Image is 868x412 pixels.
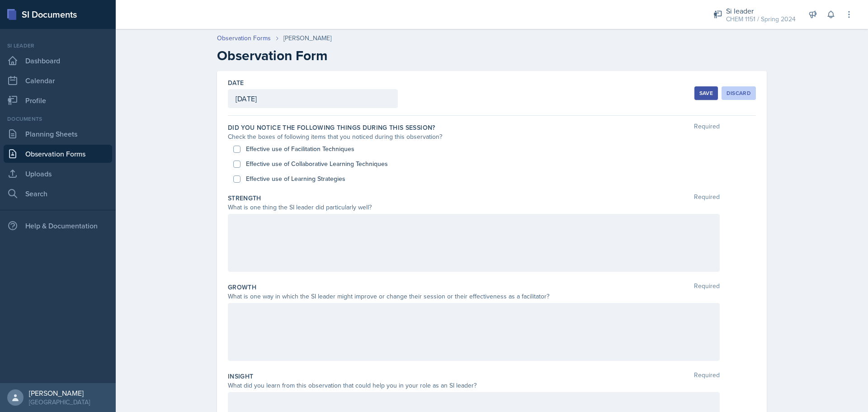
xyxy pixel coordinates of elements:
[228,132,720,142] div: Check the boxes of following items that you noticed during this observation?
[4,115,112,123] div: Documents
[4,165,112,183] a: Uploads
[217,33,271,43] a: Observation Forms
[283,33,331,43] div: [PERSON_NAME]
[4,217,112,235] div: Help & Documentation
[228,194,261,203] label: Strength
[228,292,720,301] div: What is one way in which the SI leader might improve or change their session or their effectivene...
[694,194,720,203] span: Required
[246,144,354,154] label: Effective use of Facilitation Techniques
[726,5,796,16] div: Si leader
[4,145,112,163] a: Observation Forms
[246,159,388,169] label: Effective use of Collaborative Learning Techniques
[4,125,112,143] a: Planning Sheets
[228,372,253,381] label: Insight
[694,372,720,381] span: Required
[29,388,90,398] div: [PERSON_NAME]
[722,86,756,100] button: Discard
[694,283,720,292] span: Required
[4,91,112,109] a: Profile
[29,398,90,407] div: [GEOGRAPHIC_DATA]
[228,78,244,87] label: Date
[694,86,718,100] button: Save
[694,123,720,132] span: Required
[228,123,435,132] label: Did you notice the following things during this session?
[228,283,256,292] label: Growth
[4,71,112,90] a: Calendar
[246,174,345,184] label: Effective use of Learning Strategies
[726,14,796,24] div: CHEM 1151 / Spring 2024
[699,90,713,97] div: Save
[228,203,720,212] div: What is one thing the SI leader did particularly well?
[4,42,112,50] div: Si leader
[726,90,751,97] div: Discard
[217,47,767,64] h2: Observation Form
[4,52,112,70] a: Dashboard
[228,381,720,390] div: What did you learn from this observation that could help you in your role as an SI leader?
[4,185,112,203] a: Search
